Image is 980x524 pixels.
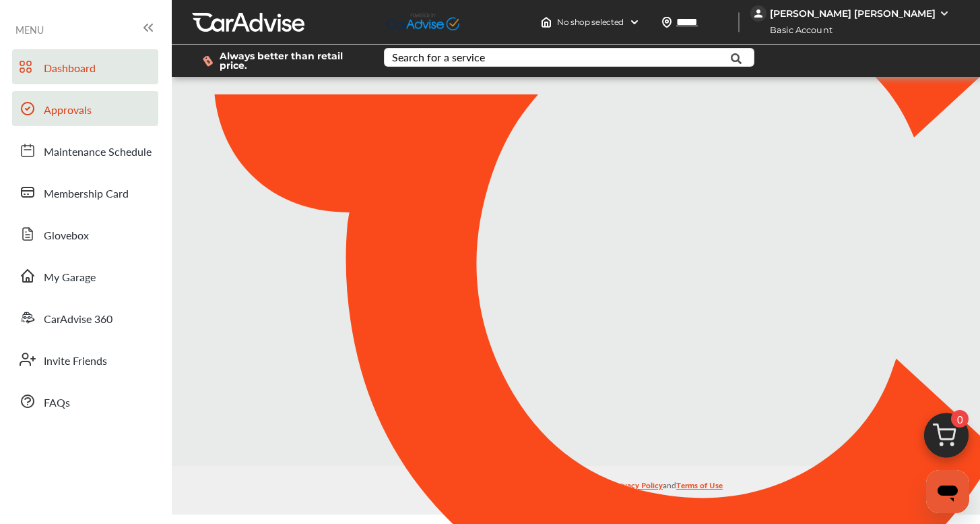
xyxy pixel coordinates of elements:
span: Glovebox [44,227,89,245]
a: Invite Friends [12,342,158,377]
div: © 2025 All rights reserved. [172,466,980,515]
img: header-divider.bc55588e.svg [738,12,740,32]
img: header-home-logo.8d720a4f.svg [541,17,552,28]
img: header-down-arrow.9dd2ce7d.svg [629,17,640,28]
span: Invite Friends [44,353,107,370]
a: Dashboard [12,49,158,84]
img: cart_icon.3d0951e8.svg [914,407,979,471]
img: jVpblrzwTbfkPYzPPzSLxeg0AAAAASUVORK5CYII= [750,5,766,22]
img: dollor_label_vector.a70140d1.svg [203,55,213,67]
a: Approvals [12,91,158,126]
img: location_vector.a44bc228.svg [661,17,672,28]
span: Approvals [44,102,92,119]
iframe: Button to launch messaging window [926,470,969,513]
span: CarAdvise 360 [44,311,112,328]
img: WGsFRI8htEPBVLJbROoPRyZpYNWhNONpIPPETTm6eUC0GeLEiAAAAAElFTkSuQmCC [939,8,950,19]
span: My Garage [44,269,96,287]
a: Membership Card [12,175,158,210]
span: 0 [951,410,969,428]
span: Always better than retail price. [220,51,362,70]
p: By using the CarAdvise application, you agree to our and [172,477,980,492]
a: Maintenance Schedule [12,133,158,168]
span: FAQs [44,395,70,412]
span: Dashboard [44,60,96,78]
a: Glovebox [12,216,158,252]
a: CarAdvise 360 [12,300,158,335]
span: No shop selected [557,17,624,28]
div: [PERSON_NAME] [PERSON_NAME] [770,7,936,20]
span: MENU [15,24,44,35]
span: Basic Account [752,23,843,37]
div: Search for a service [392,52,485,63]
span: Membership Card [44,185,129,203]
a: FAQs [12,384,158,419]
a: My Garage [12,258,158,293]
span: Maintenance Schedule [44,144,152,161]
img: CA_CheckIcon.cf4f08d4.svg [572,242,618,282]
